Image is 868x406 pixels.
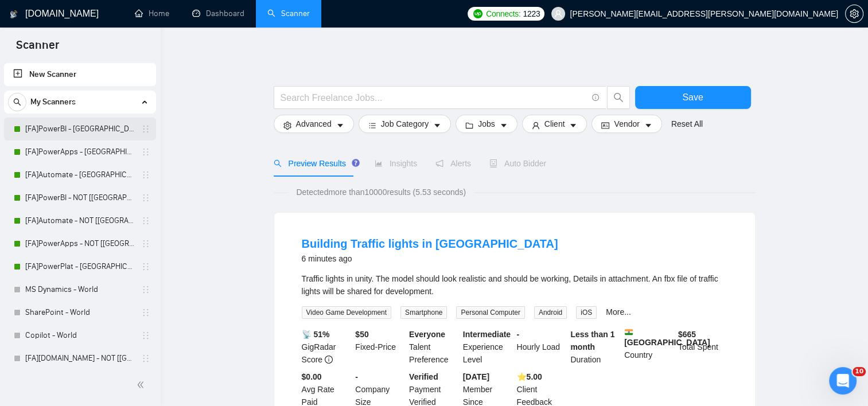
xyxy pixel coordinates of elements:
a: Copilot - World [25,324,134,347]
span: user [554,10,562,18]
b: 📡 51% [302,330,330,339]
span: Connects: [486,7,520,20]
span: Android [534,306,567,319]
span: Detected more than 10000 results (5.53 seconds) [288,186,474,198]
span: Client [544,118,565,130]
span: search [9,98,26,106]
div: Talent Preference [407,328,461,366]
b: Verified [409,372,438,381]
a: [FA]PowerBI - [GEOGRAPHIC_DATA], [GEOGRAPHIC_DATA], [GEOGRAPHIC_DATA] [25,118,134,140]
span: Personal Computer [456,306,524,319]
div: Country [622,328,676,366]
span: My Scanners [30,91,76,114]
span: search [274,159,282,167]
span: Alerts [435,159,471,168]
span: holder [141,331,150,340]
button: setting [845,5,863,23]
a: [FA][DOMAIN_NAME] - NOT [[GEOGRAPHIC_DATA], CAN, [GEOGRAPHIC_DATA]] - No AI [25,347,134,370]
a: [FA]PowerApps - [GEOGRAPHIC_DATA], [GEOGRAPHIC_DATA], [GEOGRAPHIC_DATA] [25,140,134,163]
b: [GEOGRAPHIC_DATA] [624,328,710,347]
span: caret-down [336,121,344,130]
button: settingAdvancedcaret-down [274,115,354,133]
b: ⭐️ 5.00 [517,372,542,381]
b: Intermediate [463,330,511,339]
span: caret-down [433,121,441,130]
button: barsJob Categorycaret-down [359,115,451,133]
span: Vendor [614,118,639,130]
span: 10 [853,367,866,376]
span: notification [435,159,443,167]
span: Preview Results [274,159,356,168]
button: search [607,86,630,109]
span: Advanced [296,118,332,130]
button: folderJobscaret-down [456,115,517,133]
span: Video Game Development [302,306,392,319]
div: Fixed-Price [353,328,407,366]
a: More... [606,307,631,317]
b: Less than 1 month [570,330,614,352]
span: setting [846,9,863,18]
span: info-circle [592,94,600,101]
iframe: Intercom live chat [829,367,857,395]
a: setting [845,9,863,18]
img: upwork-logo.png [473,9,482,18]
b: Everyone [409,330,445,339]
button: idcardVendorcaret-down [591,115,661,133]
span: holder [141,147,150,157]
span: Save [682,90,703,104]
span: Smartphone [400,306,447,319]
a: MS Dynamics - World [25,278,134,301]
a: searchScanner [267,9,310,18]
b: $ 50 [355,330,368,339]
div: Hourly Load [515,328,569,366]
span: holder [141,216,150,225]
div: Total Spent [676,328,730,366]
span: holder [141,124,150,134]
a: [FA]PowerBI - NOT [[GEOGRAPHIC_DATA], CAN, [GEOGRAPHIC_DATA]] [25,186,134,209]
span: holder [141,262,150,271]
a: New Scanner [13,63,147,86]
span: 1223 [523,7,540,20]
span: holder [141,285,150,294]
div: Duration [568,328,622,366]
span: caret-down [644,121,652,130]
span: Insights [375,159,417,168]
span: holder [141,239,150,248]
button: Save [635,86,751,109]
a: [FA]Automate - NOT [[GEOGRAPHIC_DATA], [GEOGRAPHIC_DATA], [GEOGRAPHIC_DATA]] [25,209,134,232]
div: Tooltip anchor [351,158,361,168]
span: setting [283,121,291,130]
div: Experience Level [461,328,515,366]
a: homeHome [135,9,169,18]
span: holder [141,354,150,363]
img: 🇮🇳 [625,328,633,336]
a: [FA]PowerApps - NOT [[GEOGRAPHIC_DATA], CAN, [GEOGRAPHIC_DATA]] [25,232,134,255]
span: holder [141,308,150,317]
span: double-left [137,379,148,391]
b: - [517,330,520,339]
img: logo [10,5,18,24]
span: caret-down [569,121,577,130]
span: info-circle [325,356,333,364]
span: iOS [576,306,597,319]
span: Job Category [381,118,429,130]
div: Traffic lights in unity. The model should look realistic and should be working, Details in attach... [302,272,727,298]
li: New Scanner [4,63,156,86]
b: $0.00 [302,372,322,381]
span: user [532,121,540,130]
a: Reset All [671,118,703,130]
button: userClientcaret-down [522,115,587,133]
span: Scanner [7,37,68,61]
span: area-chart [375,159,383,167]
span: bars [368,121,376,130]
a: [FA]Automate - [GEOGRAPHIC_DATA], [GEOGRAPHIC_DATA], [GEOGRAPHIC_DATA] [25,163,134,186]
span: holder [141,193,150,202]
b: $ 665 [678,330,696,339]
a: Building Traffic lights in [GEOGRAPHIC_DATA] [302,237,558,250]
b: - [355,372,358,381]
input: Search Freelance Jobs... [281,91,587,105]
a: dashboardDashboard [192,9,244,18]
span: search [608,92,629,103]
span: Auto Bidder [489,159,546,168]
a: SharePoint - World [25,301,134,324]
